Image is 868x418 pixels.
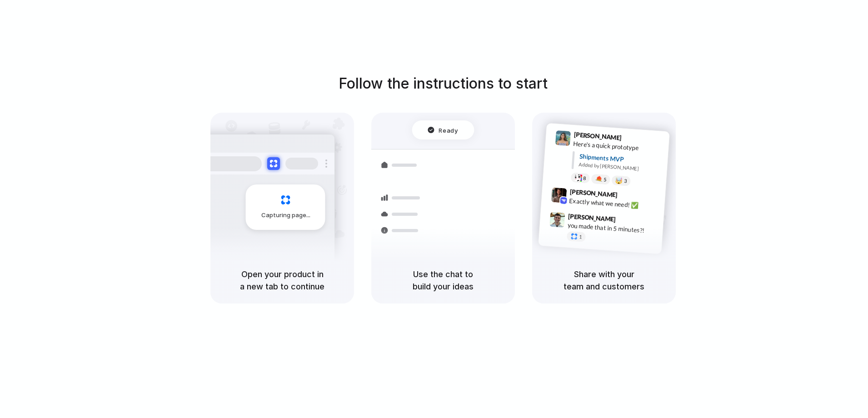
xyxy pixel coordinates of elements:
span: [PERSON_NAME] [574,129,622,143]
div: Here's a quick prototype [573,139,664,154]
span: 9:41 AM [624,134,643,145]
div: 🤯 [615,177,623,184]
h5: Open your product in a new tab to continue [221,268,343,293]
span: 3 [624,179,627,184]
div: Exactly what we need! ✅ [569,196,660,211]
h5: Share with your team and customers [543,268,665,293]
span: Capturing page [261,211,312,220]
h5: Use the chat to build your ideas [382,268,504,293]
div: Shipments MVP [579,152,663,167]
div: you made that in 5 minutes?! [567,220,658,236]
span: [PERSON_NAME] [569,187,618,200]
span: 5 [604,177,607,182]
span: 1 [579,234,582,239]
span: [PERSON_NAME] [568,211,616,224]
h1: Follow the instructions to start [339,73,548,95]
span: 8 [583,176,586,181]
div: Added by [PERSON_NAME] [579,161,662,174]
span: 9:42 AM [620,191,639,202]
span: 9:47 AM [619,215,637,226]
span: Ready [439,125,458,134]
